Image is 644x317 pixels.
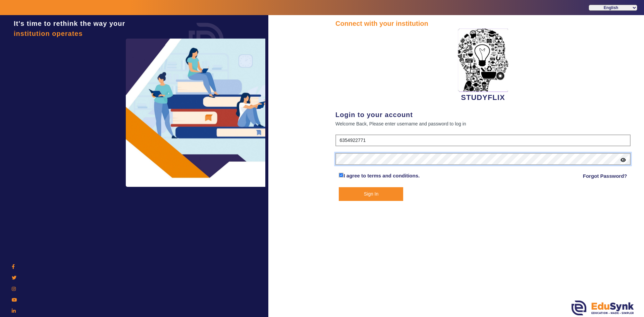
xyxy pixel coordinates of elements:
[126,39,267,187] img: login3.png
[335,29,631,103] div: STUDYFLIX
[572,301,634,315] img: edusynk.png
[458,29,508,92] img: 2da83ddf-6089-4dce-a9e2-416746467bdd
[335,18,631,29] div: Connect with your institution
[583,172,627,180] a: Forgot Password?
[181,15,231,65] img: login.png
[339,187,403,201] button: Sign In
[14,30,83,37] span: institution operates
[335,120,631,128] div: Welcome Back, Please enter username and password to log in
[14,20,125,27] span: It's time to rethink the way your
[343,173,420,178] a: I agree to terms and conditions.
[335,135,631,147] input: User Name
[335,110,631,120] div: Login to your account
